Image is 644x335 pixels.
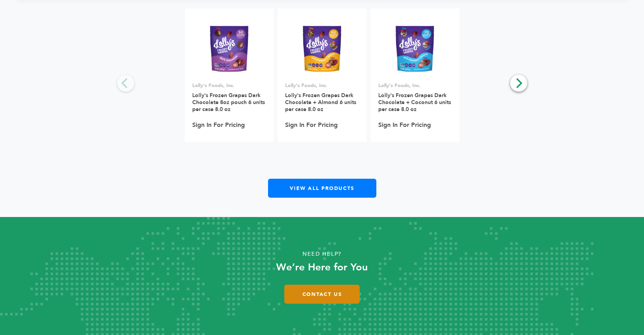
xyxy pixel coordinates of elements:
[378,82,452,89] p: Lolly's Foods, Inc.
[192,92,265,113] a: Lolly's Frozen Grapes Dark Chocolate 8oz pouch 6 units per case 8.0 oz
[204,21,254,77] img: Lolly's Frozen Grapes Dark Chocolate 8oz pouch 6 units per case 8.0 oz
[297,21,347,77] img: Lolly's Frozen Grapes Dark Chocolate + Almond 6 units per case 8.0 oz
[285,92,356,113] a: Lolly's Frozen Grapes Dark Chocolate + Almond 6 units per case 8.0 oz
[378,121,431,128] a: Sign In For Pricing
[32,248,612,260] p: Need Help?
[284,285,360,304] a: Contact Us
[378,92,451,113] a: Lolly's Frozen Grapes Dark Chocolate + Coconut 6 units per case 8.0 oz
[192,121,245,128] a: Sign In For Pricing
[285,82,359,89] p: Lolly's Foods, Inc.
[192,82,266,89] p: Lolly's Foods, Inc.
[389,21,440,77] img: Lolly's Frozen Grapes Dark Chocolate + Coconut 6 units per case 8.0 oz
[268,179,376,198] a: View All Products
[276,260,368,274] strong: We’re Here for You
[285,121,338,128] a: Sign In For Pricing
[510,75,527,92] button: Next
